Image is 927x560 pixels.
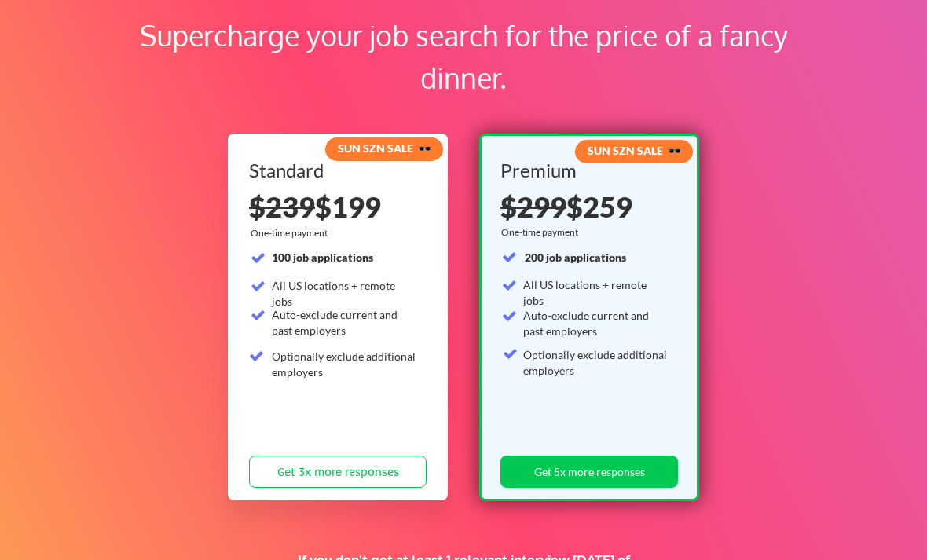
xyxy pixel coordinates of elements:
[525,251,626,264] strong: 200 job applications
[501,226,583,239] div: One-time payment
[272,251,373,264] strong: 100 job applications
[272,307,417,338] div: Auto-exclude current and past employers
[249,189,315,224] s: $239
[500,161,672,180] div: Premium
[523,308,669,339] div: Auto-exclude current and past employers
[523,277,669,308] div: All US locations + remote jobs
[500,456,678,488] button: Get 5x more responses
[588,144,681,157] strong: SUN SZN SALE 🕶️
[249,456,427,488] button: Get 3x more responses
[523,347,669,378] div: Optionally exclude additional employers
[338,141,431,155] strong: SUN SZN SALE 🕶️
[500,189,566,224] s: $299
[249,161,421,180] div: Standard
[101,14,826,99] div: Supercharge your job search for the price of a fancy dinner.
[272,278,417,309] div: All US locations + remote jobs
[251,227,332,240] div: One-time payment
[500,192,672,221] div: $259
[272,349,417,379] div: Optionally exclude additional employers
[249,192,427,221] div: $199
